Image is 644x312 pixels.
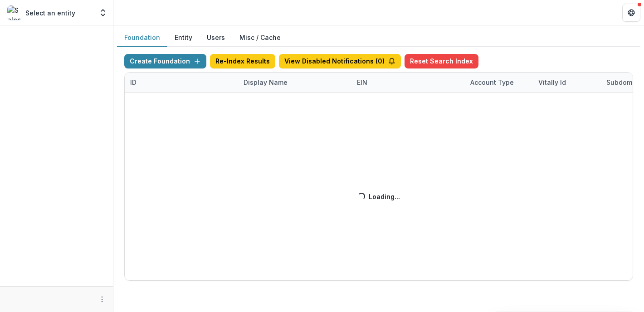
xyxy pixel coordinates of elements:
button: Entity [167,29,200,47]
button: Users [200,29,232,47]
button: Foundation [117,29,167,47]
p: Select an entity [25,8,75,18]
img: Select an entity [7,5,22,20]
button: More [97,294,107,305]
button: Misc / Cache [232,29,288,47]
button: Get Help [622,4,640,22]
button: Open entity switcher [97,4,109,22]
